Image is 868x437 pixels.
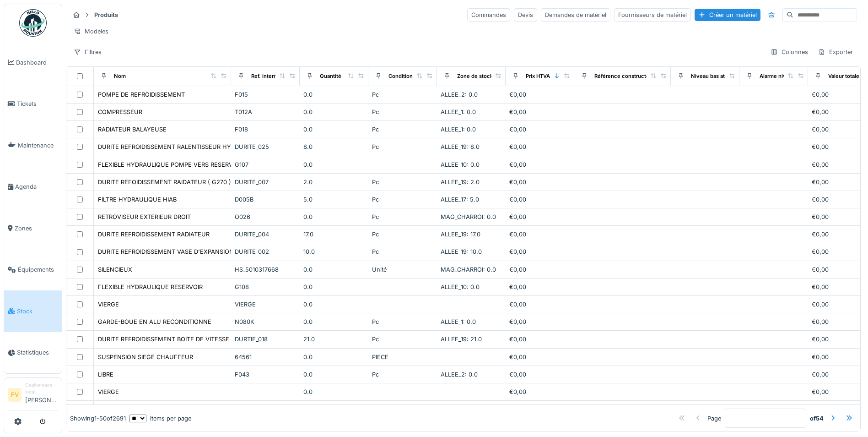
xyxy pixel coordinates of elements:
[441,248,482,255] span: ALLEE_19: 10.0
[441,161,480,168] span: ALLEE_10: 0.0
[509,370,571,379] div: €0,00
[235,335,296,344] div: DURTIE_018
[98,388,119,396] div: VIERGE
[441,91,478,98] span: ALLEE_2: 0.0
[303,335,365,344] div: 21.0
[303,213,365,221] div: 0.0
[235,125,296,134] div: F018
[814,45,857,59] div: Exporter
[4,125,62,166] a: Maintenance
[4,208,62,249] a: Zones
[372,230,433,239] div: Pc
[235,370,296,379] div: F043
[509,213,571,221] div: €0,00
[235,300,296,309] div: VIERGE
[235,195,296,204] div: D005B
[303,230,365,239] div: 17.0
[828,72,859,80] div: Valeur totale
[98,300,119,309] div: VIERGE
[235,142,296,151] div: DURITE_025
[441,371,478,378] span: ALLEE_2: 0.0
[17,348,58,357] span: Statistiques
[235,160,296,169] div: G107
[509,247,571,256] div: €0,00
[509,90,571,99] div: €0,00
[98,230,210,239] div: DURITE REFROIDISSEMENT RADIATEUR
[509,178,571,186] div: €0,00
[509,335,571,344] div: €0,00
[19,9,47,37] img: Badge_color-CXgf-gQk.svg
[235,353,296,361] div: 64561
[372,335,433,344] div: Pc
[372,125,433,134] div: Pc
[509,353,571,361] div: €0,00
[98,247,234,256] div: DURITE REFROIDISSEMENT VASE D'EXPANSION
[509,317,571,326] div: €0,00
[4,249,62,291] a: Équipements
[303,283,365,291] div: 0.0
[235,108,296,116] div: T012A
[541,8,610,22] div: Demandes de matériel
[25,382,58,408] li: [PERSON_NAME]
[614,8,691,22] div: Fournisseurs de matériel
[372,213,433,221] div: Pc
[509,160,571,169] div: €0,00
[129,414,191,422] div: items per page
[303,370,365,379] div: 0.0
[303,178,365,186] div: 2.0
[16,58,58,67] span: Dashboard
[4,166,62,208] a: Agenda
[303,317,365,326] div: 0.0
[303,353,365,361] div: 0.0
[98,265,132,274] div: SILENCIEUX
[388,72,432,80] div: Conditionnement
[98,213,191,221] div: RETROVISEUR EXTERIEUR DROIT
[457,72,502,80] div: Zone de stockage
[509,230,571,239] div: €0,00
[372,247,433,256] div: Pc
[441,143,480,150] span: ALLEE_19: 8.0
[372,317,433,326] div: Pc
[98,353,193,361] div: SUSPENSION SIEGE CHAUFFEUR
[441,196,479,203] span: ALLEE_17: 5.0
[18,141,58,150] span: Maintenance
[467,8,510,22] div: Commandes
[372,142,433,151] div: Pc
[98,370,113,379] div: LIBRE
[98,195,177,204] div: FILTRE HYDRAULIQUE HIAB
[235,213,296,221] div: O026
[235,317,296,326] div: N080K
[372,108,433,116] div: Pc
[509,125,571,134] div: €0,00
[98,90,185,99] div: POMPE DE REFROIDISSEMENT
[4,83,62,125] a: Tickets
[25,382,58,396] div: Gestionnaire local
[251,72,280,80] div: Ref. interne
[594,72,654,80] div: Référence constructeur
[372,353,433,361] div: PIECE
[235,178,296,186] div: DURITE_007
[8,382,58,410] a: FV Gestionnaire local[PERSON_NAME]
[509,300,571,309] div: €0,00
[695,9,760,21] div: Créer un matériel
[691,72,740,80] div: Niveau bas atteint ?
[98,335,229,344] div: DURITE REFROIDISSEMENT BOITE DE VITESSE
[303,142,365,151] div: 8.0
[707,414,721,422] div: Page
[235,283,296,291] div: G108
[514,8,537,22] div: Devis
[235,230,296,239] div: DURITE_004
[70,414,126,422] div: Showing 1 - 50 of 2691
[91,11,122,19] strong: Produits
[235,247,296,256] div: DURITE_002
[441,109,476,115] span: ALLEE_1: 0.0
[372,195,433,204] div: Pc
[303,195,365,204] div: 5.0
[526,72,550,80] div: Prix HTVA
[303,247,365,256] div: 10.0
[509,195,571,204] div: €0,00
[4,290,62,332] a: Stock
[98,160,243,169] div: FLEXIBLE HYDRAULIQUE POMPE VERS RESERVOIR
[303,265,365,274] div: 0.0
[70,45,106,59] div: Filtres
